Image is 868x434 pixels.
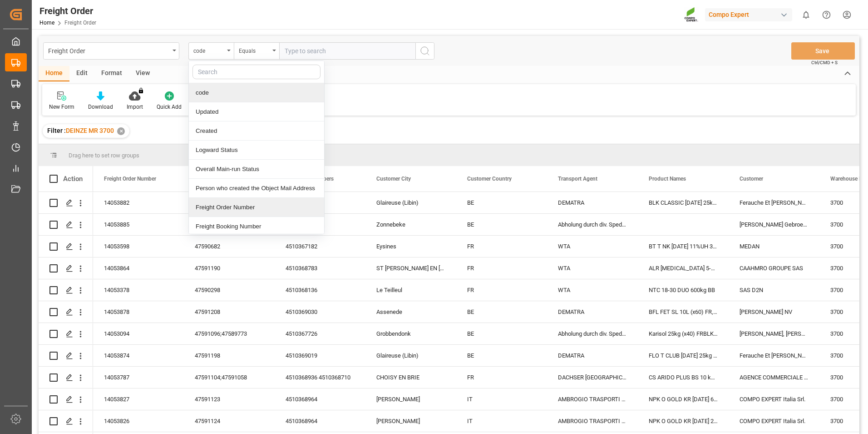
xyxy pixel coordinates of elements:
[376,176,411,182] span: Customer City
[69,66,94,81] div: Edit
[193,45,224,55] div: code
[39,4,96,18] div: Freight Order
[558,176,597,182] span: Transport Agent
[275,389,365,410] div: 4510368964
[547,192,638,213] div: DEMATRA
[649,176,686,182] span: Product Names
[93,345,184,366] div: 14053874
[456,214,547,235] div: BE
[547,323,638,344] div: Abholung durch div. Spediteure
[456,279,547,301] div: FR
[94,66,129,81] div: Format
[192,65,321,79] input: Search
[638,389,729,410] div: NPK O GOLD KR [DATE] 600kg BB IT
[88,103,113,111] div: Download
[275,257,365,279] div: 4510368783
[365,192,456,213] div: Glaireuse (Libin)
[93,367,184,388] div: 14053787
[705,6,796,23] button: Compo Expert
[189,217,324,236] div: Freight Booking Number
[184,192,275,213] div: 47591215
[39,236,93,257] div: Press SPACE to select this row.
[239,45,270,55] div: Equals
[189,141,324,160] div: Logward Status
[638,257,729,279] div: ALR [MEDICAL_DATA] 5-2-5 25kg (x40) FR, DACH;ENF BASIC (IB) 15-5-8 25kg (x40) INT;ENF HIGH-K (IB)...
[184,410,275,432] div: 47591124
[456,410,547,432] div: IT
[184,301,275,323] div: 47591208
[184,257,275,279] div: 47591190
[39,389,93,410] div: Press SPACE to select this row.
[39,66,69,81] div: Home
[456,345,547,366] div: BE
[93,389,184,410] div: 14053827
[275,301,365,323] div: 4510369030
[49,103,74,111] div: New Form
[547,236,638,257] div: WTA
[365,323,456,344] div: Grobbendonk
[547,301,638,323] div: DEMATRA
[365,236,456,257] div: Eysines
[184,345,275,366] div: 47591198
[729,367,819,388] div: AGENCE COMMERCIALE [PERSON_NAME]
[129,66,157,81] div: View
[365,410,456,432] div: [PERSON_NAME]
[104,176,156,182] span: Freight Order Number
[638,323,729,344] div: Karisol 25kg (x40) FRBLK CLASSIC [DATE] 25kg(x40)D,EN,PL,FNL
[188,42,234,60] button: close menu
[69,152,139,159] span: Drag here to set row groups
[189,83,324,102] div: code
[93,410,184,432] div: 14053826
[189,179,324,198] div: Person who created the Object Mail Address
[547,389,638,410] div: AMBROGIO TRASPORTI S.P.A.
[275,236,365,257] div: 4510367182
[638,279,729,301] div: NTC 18-30 DUO 600kg BB
[638,301,729,323] div: BFL FET SL 10L (x60) FR,DE
[729,301,819,323] div: [PERSON_NAME] NV
[638,367,729,388] div: CS ARIDO PLUS BS 10 kg (x40) FR, DACH;CS REG. PLUS BS 10kg (x40) FR;TRANSPORTBFL Vitality SL(BFL ...
[547,214,638,235] div: Abholung durch div. Spediteure
[157,103,182,111] div: Quick Add
[729,257,819,279] div: CAAHMRO GROUPE SAS
[189,121,324,141] div: Created
[456,323,547,344] div: BE
[39,192,93,214] div: Press SPACE to select this row.
[365,301,456,323] div: Assenede
[184,236,275,257] div: 47590682
[547,279,638,301] div: WTA
[811,59,838,66] span: Ctrl/CMD + S
[184,323,275,344] div: 47591096;47589773
[365,345,456,366] div: Glaireuse (Libin)
[93,214,184,235] div: 14053885
[184,389,275,410] div: 47591123
[275,323,365,344] div: 4510367726
[729,236,819,257] div: MEDAN
[39,301,93,323] div: Press SPACE to select this row.
[189,102,324,121] div: Updated
[93,257,184,279] div: 14053864
[547,257,638,279] div: WTA
[93,192,184,213] div: 14053882
[275,410,365,432] div: 4510368964
[189,198,324,217] div: Freight Order Number
[279,42,415,60] input: Type to search
[816,5,837,25] button: Help Center
[93,301,184,323] div: 14053878
[184,214,275,235] div: 47591224
[796,5,816,25] button: show 0 new notifications
[638,236,729,257] div: BT T NK [DATE] 11%UH 3M 25kg (x40) INT;ENF BASIC (IB) 15-5-8 25kg (x40) INT;FLO T CLUB [DATE] 25k...
[184,279,275,301] div: 47590298
[729,192,819,213] div: Ferauche Et [PERSON_NAME]
[456,389,547,410] div: IT
[415,42,434,60] button: search button
[729,389,819,410] div: COMPO EXPERT Italia Srl.
[705,8,792,21] div: Compo Expert
[47,127,66,134] span: Filter :
[275,279,365,301] div: 4510368136
[39,257,93,279] div: Press SPACE to select this row.
[740,176,763,182] span: Customer
[365,214,456,235] div: Zonnebeke
[456,367,547,388] div: FR
[43,42,179,60] button: open menu
[275,367,365,388] div: 4510368936 4510368710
